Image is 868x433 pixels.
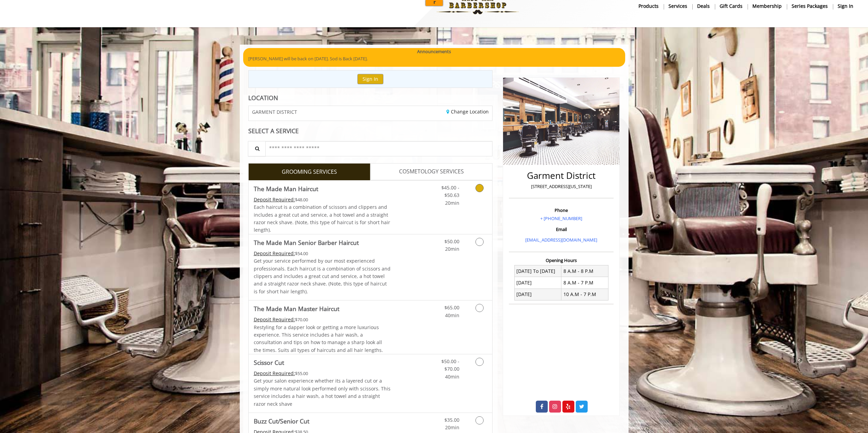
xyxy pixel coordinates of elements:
div: $70.00 [254,316,391,323]
span: 20min [445,246,459,252]
b: sign in [838,2,853,10]
span: GROOMING SERVICES [282,168,337,176]
p: [PERSON_NAME] will be back on [DATE]. Sod is Back [DATE]. [248,55,620,62]
span: This service needs some Advance to be paid before we block your appointment [254,316,295,323]
span: GARMENT DISTRICT [252,109,297,114]
span: Each haircut is a combination of scissors and clippers and includes a great cut and service, a ho... [254,204,390,233]
a: Gift cardsgift cards [715,1,748,11]
p: [STREET_ADDRESS][US_STATE] [511,183,612,190]
span: $50.00 - $70.00 [441,358,459,372]
span: This service needs some Advance to be paid before we block your appointment [254,250,295,257]
span: Restyling for a dapper look or getting a more luxurious experience. This service includes a hair ... [254,324,383,353]
a: Change Location [446,108,489,115]
b: Buzz Cut/Senior Cut [254,416,309,426]
span: 40min [445,373,459,380]
a: [EMAIL_ADDRESS][DOMAIN_NAME] [525,237,597,243]
td: 8 A.M - 8 P.M [561,265,608,277]
a: + [PHONE_NUMBER] [540,215,582,221]
a: Productsproducts [634,1,664,11]
b: The Made Man Master Haircut [254,304,339,313]
span: This service needs some Advance to be paid before we block your appointment [254,370,295,376]
span: 40min [445,312,459,319]
b: The Made Man Haircut [254,184,318,194]
span: $35.00 [444,417,459,423]
td: [DATE] [514,289,561,300]
span: $50.00 [444,238,459,245]
b: products [638,2,659,10]
h2: Garment District [511,171,612,181]
h3: Opening Hours [509,258,614,263]
span: 20min [445,424,459,431]
a: sign insign in [833,1,858,11]
div: $55.00 [254,370,391,377]
button: Sign In [357,74,383,84]
td: 10 A.M - 7 P.M [561,289,608,300]
span: $65.00 [444,304,459,311]
b: Deals [697,2,710,10]
b: The Made Man Senior Barber Haircut [254,238,359,247]
div: $54.00 [254,250,391,257]
b: Series packages [792,2,828,10]
b: Announcements [417,48,451,55]
a: Series packagesSeries packages [787,1,833,11]
div: SELECT A SERVICE [248,128,493,134]
h3: Phone [511,208,612,213]
button: Service Search [248,141,266,156]
span: COSMETOLOGY SERVICES [399,167,464,176]
b: Scissor Cut [254,358,284,367]
span: $45.00 - $50.63 [441,184,459,198]
td: [DATE] [514,277,561,289]
td: [DATE] To [DATE] [514,265,561,277]
b: Services [668,2,687,10]
span: This service needs some Advance to be paid before we block your appointment [254,196,295,203]
h3: Email [511,227,612,232]
p: Get your service performed by our most experienced professionals. Each haircut is a combination o... [254,257,391,295]
b: gift cards [720,2,742,10]
a: DealsDeals [692,1,715,11]
div: $48.00 [254,196,391,203]
b: LOCATION [248,94,278,102]
span: 20min [445,200,459,206]
a: MembershipMembership [748,1,787,11]
img: jorschu [52,2,60,11]
p: Get your salon experience whether its a layered cut or a simply more natural look performed only ... [254,377,391,408]
b: Membership [752,2,782,10]
a: ServicesServices [664,1,692,11]
td: 8 A.M - 7 P.M [561,277,608,289]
